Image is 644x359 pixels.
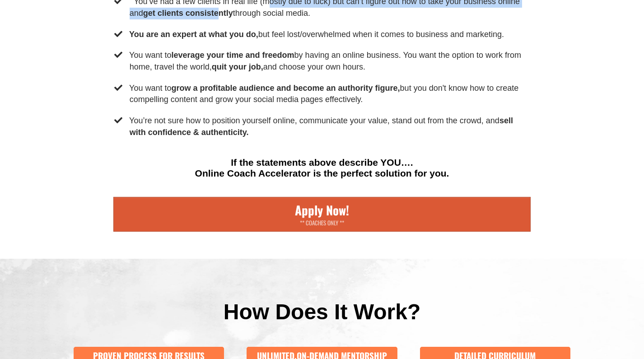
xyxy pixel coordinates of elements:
b: If the statements above describe YOU…. [231,157,413,168]
span: Apply Now! [290,201,354,219]
b: get clients consistently [143,9,233,18]
b: quit your job, [212,62,263,71]
b: leverage your time and freedom [172,51,294,60]
li: ​ but feel lost/overwhelmed when it comes to business and marketing. [113,29,531,43]
b: sell with confidence & authenticity. [130,116,513,137]
b: Online Coach Accelerator is the perfect solution for you. [195,168,449,178]
li: ​You want to but you don't know how to create compelling content and grow your social media pages... [113,83,531,108]
b: You are an expert at what you do, [129,30,258,39]
b: How Does It Work? [224,300,420,324]
a: Apply Now! ** COACHES ONLY ** [113,197,531,232]
li: ​You want to by having an online business. You want the option to work from home, travel the worl... [113,50,531,75]
li: ​You’re not sure how to position yourself online, communicate your value, stand out from the crow... [113,115,531,141]
b: grow a profitable audience and become an authority figure, [172,84,400,93]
